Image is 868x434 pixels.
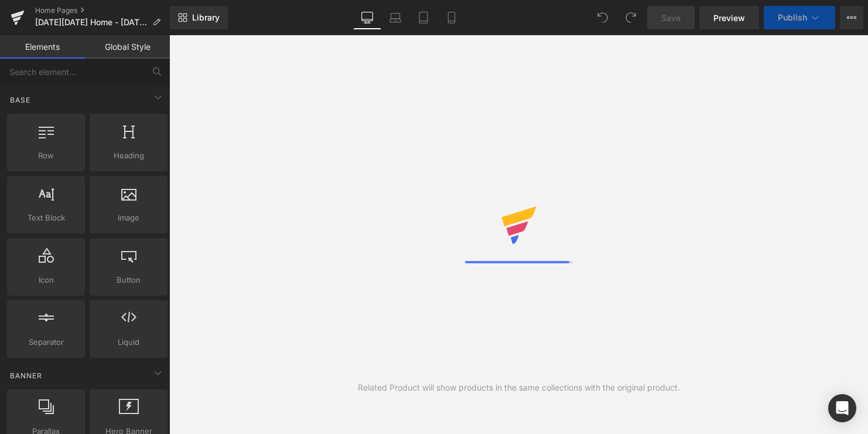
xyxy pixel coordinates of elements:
a: Desktop [353,6,381,29]
a: New Library [170,6,228,29]
span: [DATE][DATE] Home - [DATE] 13:38:35 [35,18,148,27]
span: Image [93,212,164,224]
span: Base [9,94,32,106]
span: Publish [778,13,807,22]
a: Preview [699,6,759,29]
span: Row [11,150,81,162]
button: Undo [591,6,614,29]
span: Banner [9,370,43,381]
a: Laptop [381,6,409,29]
button: Redo [619,6,643,29]
span: Library [192,12,220,23]
button: More [840,6,863,29]
a: Home Pages [35,6,170,15]
span: Button [93,274,164,286]
span: Text Block [11,212,81,224]
a: Mobile [438,6,466,29]
a: Tablet [409,6,438,29]
div: Open Intercom Messenger [828,394,856,422]
a: Global Style [85,35,170,59]
span: Heading [93,150,164,162]
span: Save [661,12,681,24]
button: Publish [764,6,835,29]
span: Liquid [93,336,164,348]
span: Icon [11,274,81,286]
span: Separator [11,336,81,348]
span: Preview [713,12,745,24]
div: Related Product will show products in the same collections with the original product. [358,381,680,394]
